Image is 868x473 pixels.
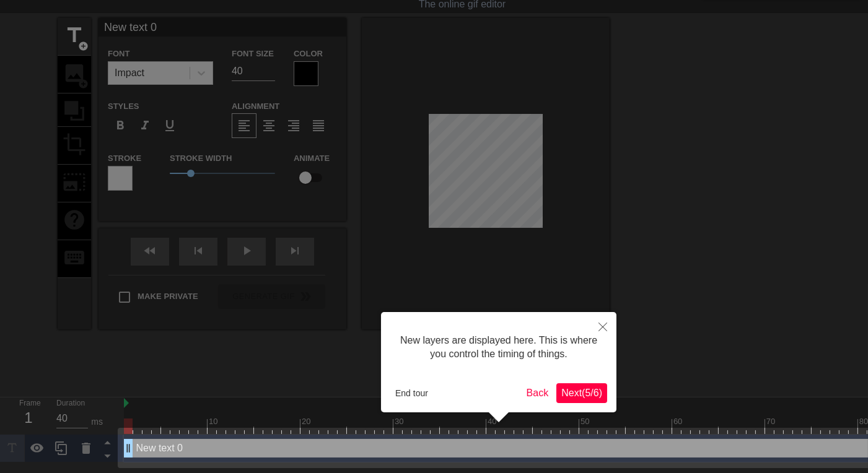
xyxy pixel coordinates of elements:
[589,312,616,341] button: Close
[556,383,607,403] button: Next
[561,388,602,398] span: Next ( 5 / 6 )
[522,383,554,403] button: Back
[390,321,607,374] div: New layers are displayed here. This is where you control the timing of things.
[390,384,433,402] button: End tour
